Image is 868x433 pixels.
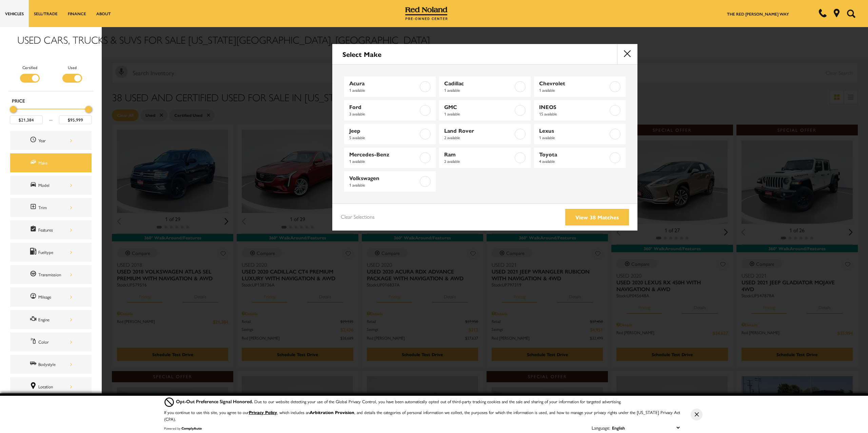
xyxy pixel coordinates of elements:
span: 1 available [349,87,418,93]
a: Privacy Policy [249,409,277,415]
div: MakeMake [10,153,92,172]
span: 5 available [349,134,418,141]
div: ColorColor [10,332,92,351]
a: Ford3 available [344,100,436,121]
div: Minimum Price [10,106,17,113]
div: Year [38,137,72,144]
div: MileageMileage [10,287,92,306]
span: Volkswagen [349,175,418,181]
a: Mercedes-Benz1 available [344,148,436,168]
div: ModelModel [10,176,92,195]
span: Engine [30,315,38,324]
div: Features [38,226,72,234]
span: Cadillac [444,80,513,87]
a: Clear Selections [341,213,375,221]
div: FeaturesFeatures [10,220,92,239]
div: Filter by Vehicle Type [8,64,93,91]
span: 1 available [539,134,608,141]
a: The Red [PERSON_NAME] Way [727,11,789,17]
span: Mileage [30,293,38,301]
a: Acura1 available [344,77,436,97]
input: Maximum [59,115,92,124]
span: Color [30,338,38,346]
span: Bodystyle [30,360,38,369]
strong: Arbitration Provision [310,409,354,415]
div: FueltypeFueltype [10,243,92,262]
a: Chevrolet1 available [534,77,626,97]
div: Powered by [164,426,202,430]
span: 1 available [444,110,513,117]
span: INEOS [539,104,608,110]
span: 4 available [539,158,608,165]
select: Language Select [610,424,681,432]
div: Model [38,181,72,189]
span: Location [30,382,38,391]
span: Features [30,225,38,234]
span: 2 available [444,134,513,141]
div: EngineEngine [10,310,92,329]
button: close [617,44,637,64]
span: 1 available [539,87,608,93]
div: Price [10,104,92,124]
button: Close Button [691,409,703,420]
span: Jeep [349,127,418,134]
label: Certified [22,64,37,71]
a: Volkswagen1 available [344,171,436,192]
button: Open the search field [844,0,858,27]
span: Land Rover [444,127,513,134]
div: Engine [38,316,72,323]
div: Mileage [38,293,72,301]
div: Maximum Price [85,106,92,113]
a: INEOS15 available [534,100,626,121]
a: Lexus1 available [534,124,626,144]
h2: Select Make [342,50,381,58]
span: Opt-Out Preference Signal Honored . [176,398,254,405]
a: Cadillac1 available [439,77,531,97]
h5: Price [12,98,90,104]
a: Jeep5 available [344,124,436,144]
span: Acura [349,80,418,87]
a: Ram2 available [439,148,531,168]
span: Transmission [30,270,38,279]
div: Transmission [38,271,72,278]
a: Red Noland Pre-Owned [405,9,448,16]
div: Due to our website detecting your use of the Global Privacy Control, you have been automatically ... [176,398,621,405]
span: 1 available [444,87,513,93]
div: Trim [38,204,72,211]
input: Minimum [10,115,43,124]
span: Mercedes-Benz [349,151,418,158]
div: Location [38,383,72,390]
p: If you continue to use this site, you agree to our , which includes an , and details the categori... [164,409,680,422]
a: GMC1 available [439,100,531,121]
img: Red Noland Pre-Owned [405,7,448,20]
span: Model [30,181,38,190]
span: Trim [30,203,38,212]
span: 1 available [349,158,418,165]
a: Toyota4 available [534,148,626,168]
span: Toyota [539,151,608,158]
span: Fueltype [30,248,38,257]
a: View 38 Matches [565,209,629,225]
div: TrimTrim [10,198,92,217]
div: Bodystyle [38,361,72,368]
span: Lexus [539,127,608,134]
span: 3 available [349,110,418,117]
div: Make [38,159,72,167]
span: Ram [444,151,513,158]
div: Fueltype [38,248,72,256]
span: Year [30,136,38,145]
span: 15 available [539,110,608,117]
div: Language: [592,425,610,430]
label: Used [68,64,77,71]
span: Ford [349,104,418,110]
span: 1 available [349,181,418,188]
a: ComplyAuto [181,426,202,431]
div: BodystyleBodystyle [10,355,92,374]
div: YearYear [10,131,92,150]
div: LocationLocation [10,377,92,396]
span: GMC [444,104,513,110]
div: Color [38,338,72,346]
a: Land Rover2 available [439,124,531,144]
span: Chevrolet [539,80,608,87]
